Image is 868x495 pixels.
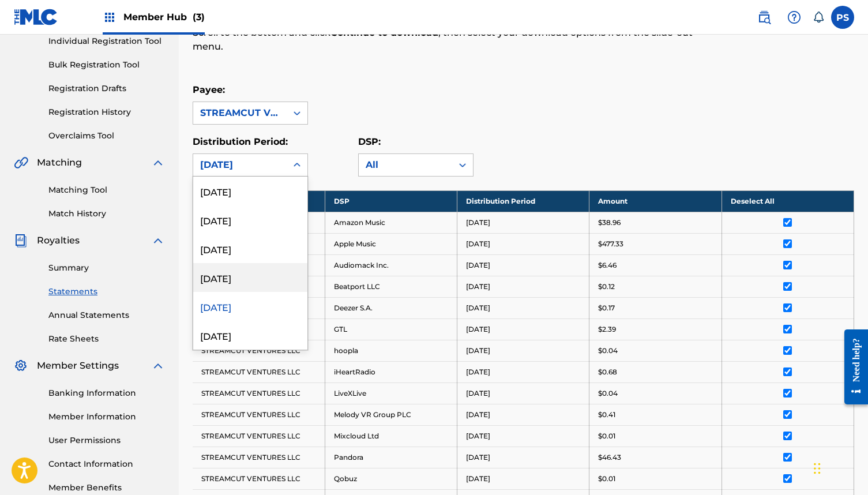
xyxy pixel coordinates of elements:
[48,184,165,196] a: Matching Tool
[48,434,165,447] a: User Permissions
[48,333,165,345] a: Rate Sheets
[48,411,165,423] a: Member Information
[193,263,307,292] div: [DATE]
[14,9,58,25] img: MLC Logo
[48,82,165,95] a: Registration Drafts
[48,208,165,220] a: Match History
[48,387,165,399] a: Banking Information
[193,404,325,425] td: STREAMCUT VENTURES LLC
[810,440,868,495] iframe: Chat Widget
[48,482,165,494] a: Member Benefits
[325,340,457,361] td: hoopla
[325,318,457,340] td: GTL
[193,340,325,361] td: STREAMCUT VENTURES LLC
[14,234,28,247] img: Royalties
[48,286,165,298] a: Statements
[589,190,722,212] th: Amount
[836,320,868,415] iframe: Resource Center
[457,318,589,340] td: [DATE]
[14,359,28,373] img: Member Settings
[457,233,589,254] td: [DATE]
[193,468,325,489] td: STREAMCUT VENTURES LLC
[598,367,617,377] p: $0.68
[598,217,621,228] p: $38.96
[325,361,457,382] td: iHeartRadio
[457,190,589,212] th: Distribution Period
[457,404,589,425] td: [DATE]
[48,130,165,142] a: Overclaims Tool
[193,234,307,263] div: [DATE]
[598,282,615,292] p: $0.12
[151,156,165,170] img: expand
[598,410,615,420] p: $0.41
[325,190,457,212] th: DSP
[123,10,205,24] span: Member Hub
[48,59,165,71] a: Bulk Registration Tool
[598,474,615,484] p: $0.01
[193,26,702,54] p: Scroll to the bottom and click , then select your download options from the slide-out menu.
[814,451,821,486] div: Drag
[14,156,28,170] img: Matching
[598,324,616,335] p: $2.39
[598,303,615,313] p: $0.17
[193,84,225,95] label: Payee:
[48,106,165,118] a: Registration History
[598,452,621,463] p: $46.43
[325,425,457,447] td: Mixcloud Ltd
[457,254,589,276] td: [DATE]
[48,309,165,321] a: Annual Statements
[37,156,82,170] span: Matching
[193,292,307,321] div: [DATE]
[193,425,325,447] td: STREAMCUT VENTURES LLC
[831,6,854,29] div: User Menu
[787,10,801,24] img: help
[325,447,457,468] td: Pandora
[753,6,776,29] a: Public Search
[48,35,165,47] a: Individual Registration Tool
[722,190,854,212] th: Deselect All
[48,458,165,470] a: Contact Information
[598,346,618,356] p: $0.04
[37,359,119,373] span: Member Settings
[598,431,615,441] p: $0.01
[457,212,589,233] td: [DATE]
[457,297,589,318] td: [DATE]
[37,234,80,247] span: Royalties
[325,382,457,404] td: LiveXLive
[193,136,288,147] label: Distribution Period:
[325,233,457,254] td: Apple Music
[193,382,325,404] td: STREAMCUT VENTURES LLC
[325,254,457,276] td: Audiomack Inc.
[193,361,325,382] td: STREAMCUT VENTURES LLC
[813,12,824,23] div: Notifications
[598,388,618,399] p: $0.04
[325,468,457,489] td: Qobuz
[325,297,457,318] td: Deezer S.A.
[598,260,617,271] p: $6.46
[200,158,280,172] div: [DATE]
[103,10,117,24] img: Top Rightsholders
[358,136,381,147] label: DSP:
[325,212,457,233] td: Amazon Music
[457,276,589,297] td: [DATE]
[457,468,589,489] td: [DATE]
[457,361,589,382] td: [DATE]
[193,321,307,350] div: [DATE]
[457,447,589,468] td: [DATE]
[151,359,165,373] img: expand
[193,12,205,22] span: (3)
[325,404,457,425] td: Melody VR Group PLC
[193,205,307,234] div: [DATE]
[200,106,280,120] div: STREAMCUT VENTURES LLC
[193,177,307,205] div: [DATE]
[366,158,445,172] div: All
[457,425,589,447] td: [DATE]
[325,276,457,297] td: Beatport LLC
[151,234,165,247] img: expand
[598,239,623,249] p: $477.33
[783,6,806,29] div: Help
[757,10,771,24] img: search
